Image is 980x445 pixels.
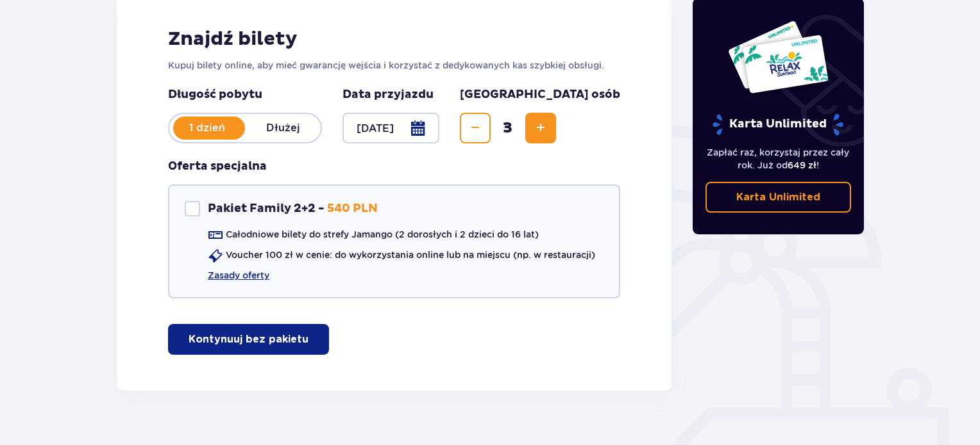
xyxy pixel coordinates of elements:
h2: Znajdź bilety [168,27,620,51]
p: Zapłać raz, korzystaj przez cały rok. Już od ! [705,146,852,172]
p: Kontynuuj bez pakietu [189,332,308,346]
span: 3 [493,118,523,138]
h3: Oferta specjalna [168,159,267,174]
p: Długość pobytu [168,87,322,102]
span: 649 zł [788,160,816,170]
a: Zasady oferty [208,269,269,282]
a: Karta Unlimited [705,182,852,213]
p: Kupuj bilety online, aby mieć gwarancję wejścia i korzystać z dedykowanych kas szybkiej obsługi. [168,59,620,72]
button: Zwiększ [525,113,556,143]
p: Voucher 100 zł w cenie: do wykorzystania online lub na miejscu (np. w restauracji) [226,248,595,261]
p: Karta Unlimited [711,113,845,136]
p: 540 PLN [327,201,378,216]
p: 1 dzień [169,121,245,135]
button: Zmniejsz [460,113,491,143]
p: Data przyjazdu [342,87,434,102]
p: Karta Unlimited [736,190,820,204]
button: Kontynuuj bez pakietu [168,324,329,355]
img: Dwie karty całoroczne do Suntago z napisem 'UNLIMITED RELAX', na białym tle z tropikalnymi liśćmi... [727,20,829,94]
p: Dłużej [245,121,321,135]
p: [GEOGRAPHIC_DATA] osób [460,87,620,102]
p: Pakiet Family 2+2 - [208,201,325,216]
p: Całodniowe bilety do strefy Jamango (2 dorosłych i 2 dzieci do 16 lat) [226,228,539,241]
